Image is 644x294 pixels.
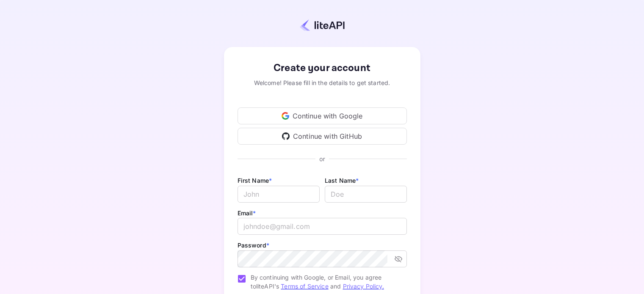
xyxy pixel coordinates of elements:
[251,273,400,291] span: By continuing with Google, or Email, you agree to liteAPI's and
[343,283,384,290] a: Privacy Policy.
[238,218,407,235] input: johndoe@gmail.com
[238,107,407,124] div: Continue with Google
[238,242,269,249] label: Password
[300,19,345,31] img: liteapi
[238,177,272,184] label: First Name
[238,209,256,217] label: Email
[281,283,328,290] a: Terms of Service
[391,251,406,267] button: toggle password visibility
[238,128,407,145] div: Continue with GitHub
[238,78,407,87] div: Welcome! Please fill in the details to get started.
[325,186,407,203] input: Doe
[238,60,407,76] div: Create your account
[238,186,320,203] input: John
[325,177,359,184] label: Last Name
